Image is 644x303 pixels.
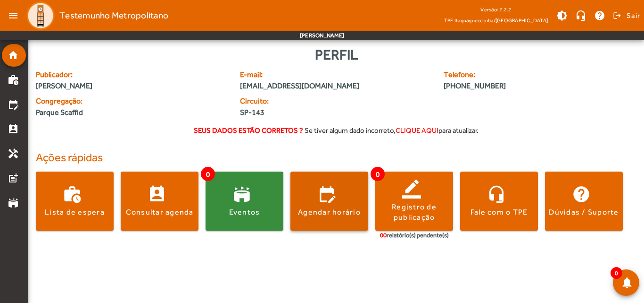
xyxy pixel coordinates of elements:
mat-icon: work_history [8,74,19,86]
span: Congregação: [36,95,229,107]
a: Testemunho Metropolitano [23,1,168,30]
button: Sair [611,9,640,23]
span: [PHONE_NUMBER] [444,80,586,92]
img: Logo TPE [26,1,55,30]
mat-icon: edit_calendar [8,99,19,110]
span: clique aqui [396,126,438,134]
h4: Ações rápidas [36,151,636,164]
span: Publicador: [36,69,229,80]
span: E-mail: [240,69,433,80]
mat-icon: post_add [8,173,19,184]
div: Perfil [36,44,636,65]
span: 0 [201,167,215,181]
mat-icon: home [8,50,19,61]
div: Eventos [229,207,260,217]
div: Versão: 2.2.2 [444,4,548,16]
span: 00 [380,232,387,239]
mat-icon: handyman [8,148,19,159]
span: Sair [627,8,640,23]
div: Registro de publicação [375,202,453,223]
mat-icon: perm_contact_calendar [8,123,19,135]
span: 0 [611,267,622,279]
div: Dúvidas / Suporte [549,207,619,217]
button: Fale com o TPE [460,172,538,231]
div: Lista de espera [45,207,105,217]
span: 0 [371,167,385,181]
div: Fale com o TPE [471,207,528,217]
button: Eventos [206,172,283,231]
mat-icon: stadium [8,197,19,208]
mat-icon: menu [4,6,23,25]
button: Registro de publicação [375,172,453,231]
div: Consultar agenda [126,207,194,217]
button: Dúvidas / Suporte [545,172,623,231]
span: Circuito: [240,95,330,107]
div: relatório(s) pendente(s) [380,231,449,240]
span: Se tiver algum dado incorreto, para atualizar. [305,126,479,134]
strong: Seus dados estão corretos ? [194,126,303,134]
span: Telefone: [444,69,586,80]
span: Parque Scaffid [36,107,83,118]
span: [PERSON_NAME] [36,80,229,92]
span: TPE Itaquaquecetuba/[GEOGRAPHIC_DATA] [444,16,548,25]
div: Agendar horário [298,207,361,217]
button: Agendar horário [290,172,368,231]
span: Testemunho Metropolitano [59,8,168,23]
span: [EMAIL_ADDRESS][DOMAIN_NAME] [240,80,433,92]
button: Lista de espera [36,172,114,231]
button: Consultar agenda [121,172,198,231]
span: SP-143 [240,107,330,118]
